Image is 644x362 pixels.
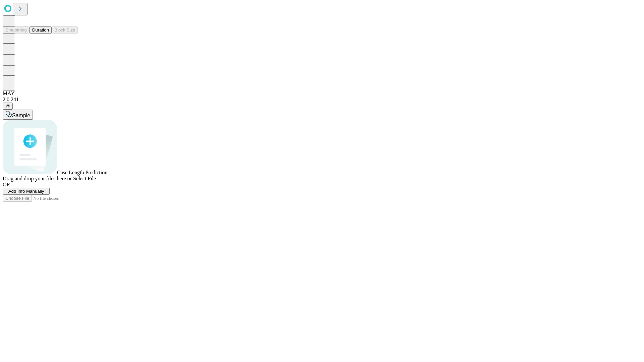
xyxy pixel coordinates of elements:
[3,188,50,195] button: Add Info Manually
[8,189,44,194] span: Add Info Manually
[3,97,641,103] div: 2.0.241
[30,26,52,34] button: Duration
[3,110,33,120] button: Sample
[52,26,78,34] button: Block Size
[3,176,72,181] span: Drag and drop your files here or
[73,176,96,181] span: Select File
[57,170,107,175] span: Case Length Prediction
[3,182,10,187] span: OR
[3,103,13,110] button: @
[3,26,30,34] button: Smoothing
[3,90,641,97] div: MAY
[5,104,10,109] span: @
[12,113,30,118] span: Sample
